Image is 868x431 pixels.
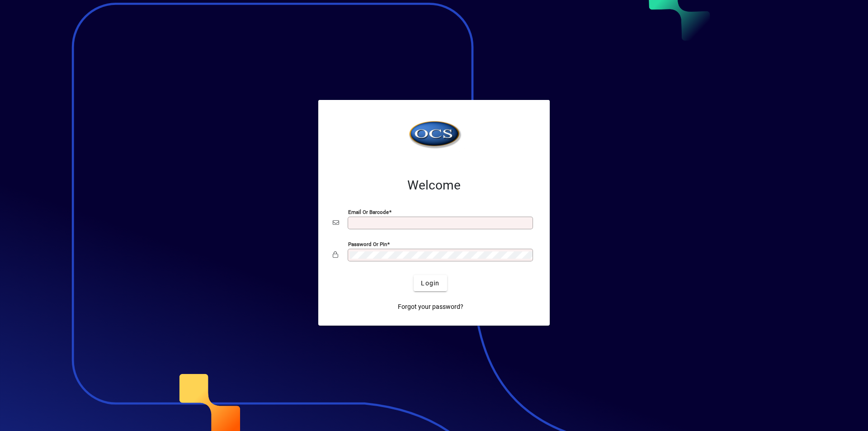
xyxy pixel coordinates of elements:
[348,241,387,247] mat-label: Password or Pin
[398,302,463,312] span: Forgot your password?
[348,209,389,215] mat-label: Email or Barcode
[394,298,467,315] a: Forgot your password?
[421,279,439,288] span: Login
[333,178,535,193] h2: Welcome
[414,275,447,291] button: Login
